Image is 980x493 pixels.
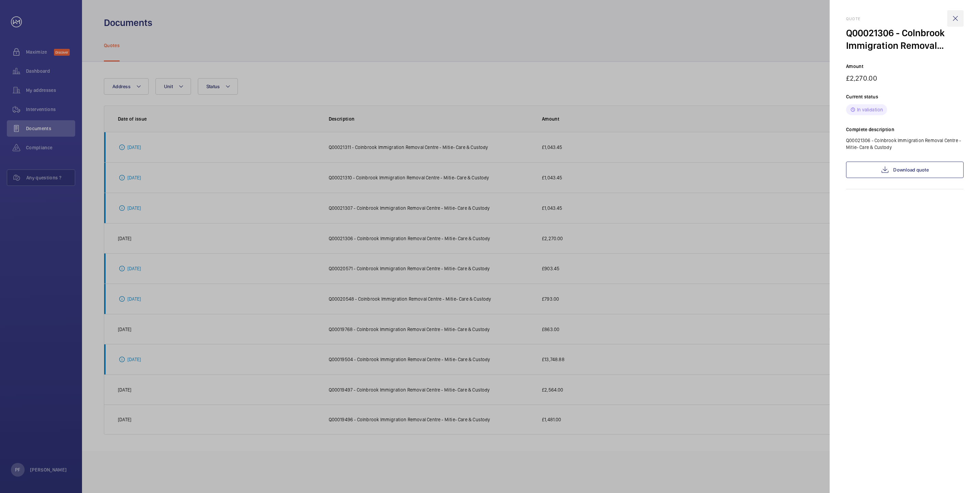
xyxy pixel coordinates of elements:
[857,106,883,113] p: In validation
[846,93,964,100] p: Current status
[846,27,964,52] div: Q00021306 - Colnbrook Immigration Removal Centre - Mitie- Care & Custody
[846,162,964,178] a: Download quote
[846,16,964,21] h2: Quote
[846,126,964,133] p: Complete description
[846,137,964,151] p: Q00021306 - Colnbrook Immigration Removal Centre - Mitie- Care & Custody
[846,74,964,82] p: £2,270.00
[846,63,964,70] p: Amount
